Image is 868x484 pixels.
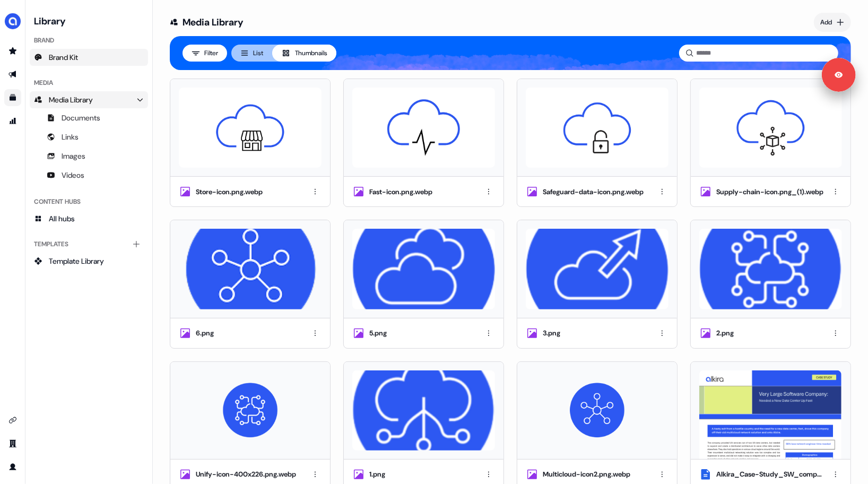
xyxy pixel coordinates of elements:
img: Unify-icon-400x226.png.webp [179,370,322,451]
span: Videos [62,170,84,180]
div: Multicloud-icon2.png.webp [543,469,630,480]
button: Add [814,13,851,32]
a: Links [30,128,148,145]
a: Go to profile [4,459,21,476]
div: 5.png [369,328,387,339]
span: Media Library [49,94,93,105]
a: Go to prospects [4,42,21,59]
div: Unify-icon-400x226.png.webp [196,469,296,480]
a: Go to templates [4,89,21,106]
img: 3.png [526,229,669,309]
div: 2.png [716,328,734,339]
a: Template Library [30,253,148,270]
img: Multicloud-icon2.png.webp [526,370,669,451]
a: Go to attribution [4,113,21,129]
button: Filter [183,45,227,62]
div: Alkira_Case-Study_SW_comp_needed_new-Datacenter-Fast-2.pdf [716,469,825,480]
a: Go to integrations [4,412,21,429]
div: 1.png [369,469,385,480]
img: 6.png [179,229,322,309]
div: 6.png [196,328,214,339]
a: Videos [30,167,148,184]
span: Images [62,151,85,161]
img: Safeguard-data-icon.png.webp [526,88,669,168]
img: Supply-chain-icon.png_(1).webp [699,88,842,168]
span: Brand Kit [49,52,78,63]
img: Store-icon.png.webp [179,88,322,168]
button: List [231,45,272,62]
a: Media Library [30,91,148,108]
img: 2.png [699,229,842,309]
a: Images [30,148,148,165]
img: Alkira_Case-Study_SW_comp_needed_new-Datacenter-Fast-2.pdf [699,370,841,459]
span: Documents [62,113,100,123]
a: Brand Kit [30,49,148,66]
a: Documents [30,109,148,126]
h1: Media Library [170,13,244,32]
a: Go to team [4,435,21,452]
img: 5.png [352,229,495,309]
div: Fast-icon.png.webp [369,187,432,197]
span: All hubs [49,213,75,224]
h3: Library [30,13,148,28]
div: 3.png [543,328,560,339]
a: All hubs [30,210,148,227]
img: Fast-icon.png.webp [352,88,495,168]
div: Supply-chain-icon.png_(1).webp [716,187,823,197]
div: Media [30,74,148,91]
button: Thumbnails [272,45,336,62]
div: Brand [30,32,148,49]
div: Content Hubs [30,193,148,210]
span: Links [62,132,79,142]
a: Go to outbound experience [4,66,21,83]
div: Store-icon.png.webp [196,187,263,197]
div: Safeguard-data-icon.png.webp [543,187,644,197]
span: Template Library [49,256,104,266]
img: 1.png [352,370,495,451]
div: Templates [30,236,148,253]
